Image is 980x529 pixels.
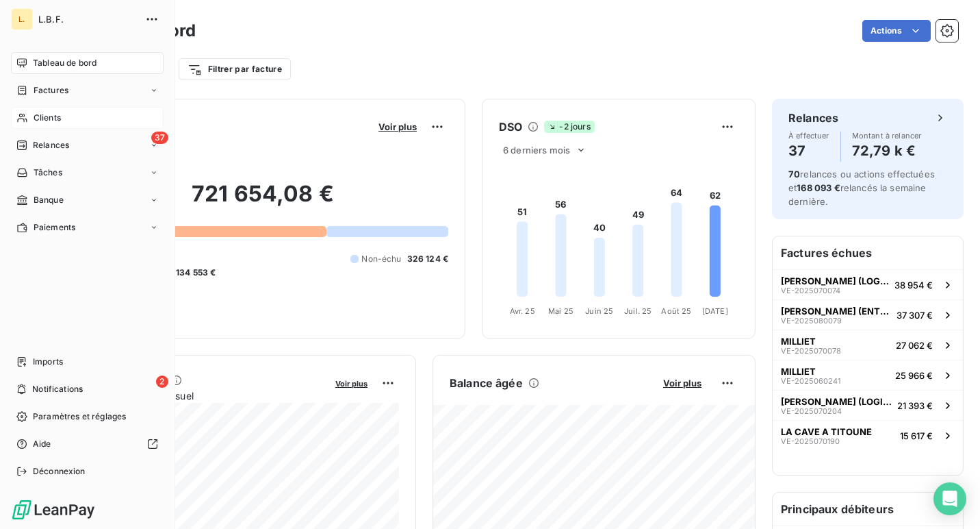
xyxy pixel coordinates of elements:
span: VE-2025070074 [781,286,840,295]
h6: DSO [499,119,522,135]
button: [PERSON_NAME] (LOGISTIQUE GESTION SERVICE)VE-202507007438 954 € [773,269,963,299]
button: Voir plus [331,377,372,389]
span: VE-2025070204 [781,407,842,415]
span: MILLIET [781,336,816,347]
span: 25 966 € [895,370,933,381]
span: 15 617 € [900,430,933,441]
span: Imports [33,356,63,368]
button: [PERSON_NAME] (LOGISTIQUE GESTION SERVICE)VE-202507020421 393 € [773,390,963,420]
span: Aide [33,438,51,450]
span: Non-échu [361,253,401,265]
h6: Balance âgée [450,375,523,391]
span: Paiements [34,221,75,234]
span: Voir plus [378,121,417,132]
tspan: Avr. 25 [510,306,535,316]
span: VE-2025070190 [781,437,840,445]
span: Tableau de bord [33,57,96,69]
tspan: Août 25 [661,306,691,316]
span: Voir plus [335,379,367,389]
span: -2 jours [544,121,594,133]
span: L.B.F. [38,14,137,25]
h6: Principaux débiteurs [773,493,963,526]
button: Filtrer par facture [179,58,291,80]
button: [PERSON_NAME] (ENTREPOTS [PERSON_NAME])VE-202508007937 307 € [773,299,963,330]
span: [PERSON_NAME] (ENTREPOTS [PERSON_NAME]) [781,306,891,317]
h2: 721 654,08 € [77,180,448,221]
span: Relances [33,139,69,151]
button: MILLIETVE-202507007827 062 € [773,330,963,360]
span: À effectuer [788,132,829,140]
span: LA CAVE A TITOUNE [781,426,872,437]
span: Voir plus [663,378,701,389]
span: 37 307 € [897,310,933,321]
span: relances ou actions effectuées et relancés la semaine dernière. [788,169,935,207]
tspan: [DATE] [702,306,728,316]
button: LA CAVE A TITOUNEVE-202507019015 617 € [773,420,963,450]
button: Voir plus [374,121,421,133]
span: Chiffre d'affaires mensuel [77,389,326,403]
span: 38 954 € [894,280,933,291]
h6: Relances [788,110,838,126]
span: Déconnexion [33,465,86,478]
span: Clients [34,112,61,124]
tspan: Juil. 25 [624,306,652,316]
button: Actions [862,20,931,42]
span: 70 [788,169,800,180]
span: Paramètres et réglages [33,410,126,423]
span: VE-2025080079 [781,317,842,325]
tspan: Juin 25 [585,306,613,316]
span: MILLIET [781,366,816,377]
img: Logo LeanPay [11,499,96,521]
span: VE-2025060241 [781,377,840,385]
h4: 37 [788,140,829,162]
button: MILLIETVE-202506024125 966 € [773,360,963,390]
tspan: Mai 25 [548,306,573,316]
span: Notifications [32,383,83,395]
span: Tâches [34,167,62,179]
span: 6 derniers mois [503,145,570,156]
span: 168 093 € [797,182,840,193]
span: 2 [156,376,168,388]
span: 27 062 € [896,340,933,351]
span: VE-2025070078 [781,347,841,355]
a: Aide [11,433,164,455]
span: -134 553 € [172,267,216,279]
span: 326 124 € [407,253,448,265]
div: Open Intercom Messenger [933,482,966,515]
button: Voir plus [659,377,706,389]
span: 21 393 € [897,400,933,411]
div: L. [11,8,33,30]
span: [PERSON_NAME] (LOGISTIQUE GESTION SERVICE) [781,396,892,407]
span: Banque [34,194,64,206]
span: [PERSON_NAME] (LOGISTIQUE GESTION SERVICE) [781,275,889,286]
span: Factures [34,84,68,97]
span: 37 [151,132,168,144]
h6: Factures échues [773,236,963,269]
span: Montant à relancer [852,132,922,140]
h4: 72,79 k € [852,140,922,162]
